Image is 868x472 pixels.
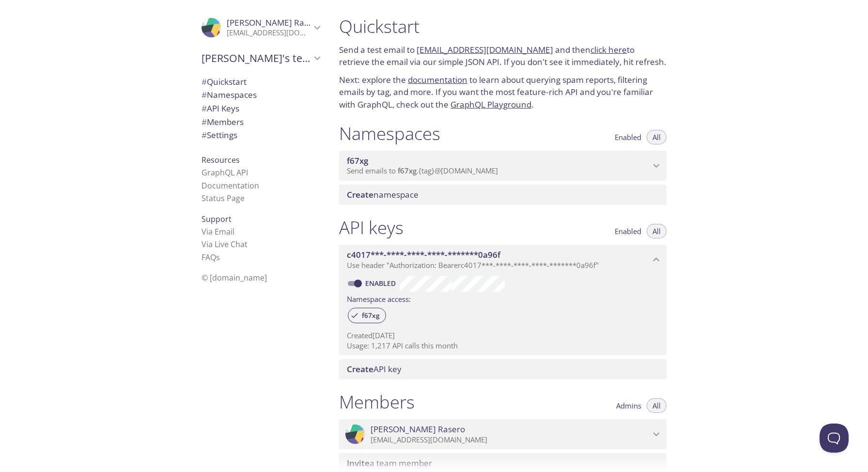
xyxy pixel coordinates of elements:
[347,189,373,200] span: Create
[201,116,207,127] span: #
[339,44,666,68] p: Send a test email to and then to retrieve the email via our simple JSON API. If you don't see it ...
[347,292,411,306] label: Namespace access:
[194,115,327,129] div: Members
[339,151,666,181] div: f67xg namespace
[590,44,627,55] a: click here
[194,46,327,71] div: Miguel's team
[201,155,240,165] span: Resources
[339,359,666,379] div: Create API Key
[227,28,311,38] p: [EMAIL_ADDRESS][DOMAIN_NAME]
[194,88,327,102] div: Namespaces
[201,51,311,65] span: [PERSON_NAME]'s team
[356,311,386,320] span: f67xg
[201,180,259,191] a: Documentation
[201,103,239,114] span: API Keys
[339,217,403,238] h1: API keys
[417,44,553,55] a: [EMAIL_ADDRESS][DOMAIN_NAME]
[194,128,327,142] div: Team Settings
[408,74,467,85] a: documentation
[194,12,327,44] div: Miguel Rasero
[201,76,247,87] span: Quickstart
[201,226,234,237] a: Via Email
[347,363,373,375] span: Create
[609,224,647,238] button: Enabled
[227,17,321,28] span: [PERSON_NAME] Rasero
[371,424,465,435] span: [PERSON_NAME] Rasero
[201,89,257,100] span: Namespaces
[201,272,267,283] span: © [DOMAIN_NAME]
[347,166,498,175] span: Send emails to . {tag} @[DOMAIN_NAME]
[347,189,418,200] span: namespace
[339,185,666,205] div: Create namespace
[201,129,237,141] span: Settings
[347,363,402,375] span: API key
[339,123,440,144] h1: Namespaces
[609,130,647,144] button: Enabled
[647,224,666,238] button: All
[194,75,327,89] div: Quickstart
[347,341,659,351] p: Usage: 1,217 API calls this month
[201,239,248,250] a: Via Live Chat
[201,214,232,224] span: Support
[398,166,417,175] span: f67xg
[201,116,244,127] span: Members
[201,129,207,141] span: #
[339,74,666,111] p: Next: explore the to learn about querying spam reports, filtering emails by tag, and more. If you...
[647,398,666,413] button: All
[348,308,386,323] div: f67xg
[450,99,531,110] a: GraphQL Playground
[820,424,849,453] iframe: Help Scout Beacon - Open
[201,193,245,204] a: Status Page
[647,130,666,144] button: All
[339,391,415,413] h1: Members
[194,102,327,115] div: API Keys
[201,103,207,114] span: #
[347,155,368,166] span: f67xg
[610,398,647,413] button: Admins
[201,89,207,100] span: #
[201,167,248,178] a: GraphQL API
[371,435,650,445] p: [EMAIL_ADDRESS][DOMAIN_NAME]
[201,252,220,263] a: FAQ
[347,330,659,341] p: Created [DATE]
[216,252,220,263] span: s
[339,419,666,449] div: Miguel Rasero
[364,279,400,288] a: Enabled
[339,16,666,37] h1: Quickstart
[201,76,207,87] span: #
